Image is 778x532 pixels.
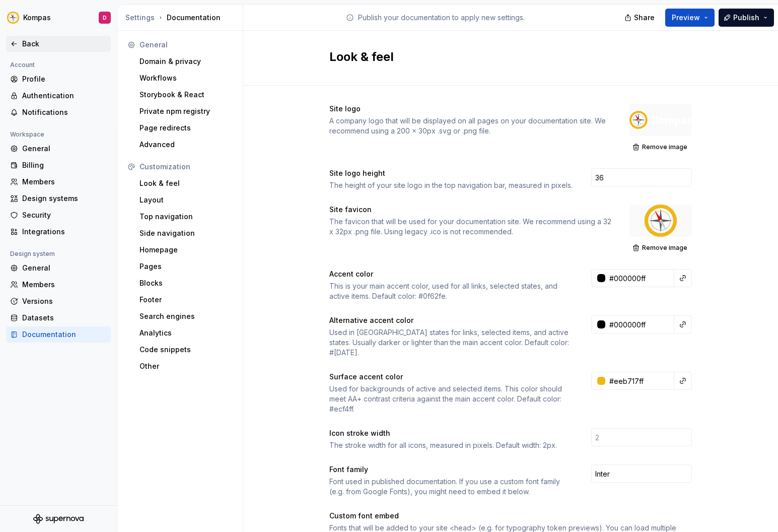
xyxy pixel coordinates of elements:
[103,14,107,22] div: D
[6,326,111,343] a: Documentation
[135,53,237,70] a: Domain & privacy
[22,210,107,220] div: Security
[135,137,237,153] a: Advanced
[329,384,573,414] div: Used for backgrounds of active and selected items. This color should meet AA+ contrast criteria a...
[6,36,111,52] a: Back
[672,13,700,23] span: Preview
[329,372,573,382] div: Surface accent color
[329,327,573,358] div: Used in [GEOGRAPHIC_DATA] states for links, selected items, and active states. Usually darker or ...
[139,311,233,321] div: Search engines
[22,263,107,273] div: General
[6,59,39,71] div: Account
[733,13,759,23] span: Publish
[22,227,107,237] div: Integrations
[139,162,233,172] div: Customization
[22,193,107,204] div: Design systems
[7,12,19,24] img: 08074ee4-1ecd-486d-a7dc-923fcc0bed6c.png
[139,228,233,238] div: Side navigation
[139,106,233,116] div: Private npm registry
[22,296,107,306] div: Versions
[139,123,233,133] div: Page redirects
[329,464,573,475] div: Font family
[135,209,237,225] a: Top navigation
[135,103,237,119] a: Private npm registry
[22,329,107,340] div: Documentation
[605,315,674,334] input: e.g. #000000
[22,313,107,323] div: Datasets
[329,269,573,279] div: Accent color
[22,177,107,187] div: Members
[6,174,111,190] a: Members
[135,275,237,291] a: Blocks
[6,224,111,240] a: Integrations
[139,195,233,205] div: Layout
[6,190,111,207] a: Design systems
[329,440,573,450] div: The stroke width for all icons, measured in pixels. Default width: 2px.
[719,9,774,27] button: Publish
[6,88,111,104] a: Authentication
[22,39,107,49] div: Back
[135,192,237,208] a: Layout
[605,269,674,287] input: e.g. #000000
[329,168,573,178] div: Site logo height
[135,325,237,341] a: Analytics
[629,241,692,255] button: Remove image
[6,207,111,223] a: Security
[22,160,107,170] div: Billing
[22,280,107,290] div: Members
[135,342,237,358] a: Code snippets
[634,13,655,23] span: Share
[139,73,233,83] div: Workflows
[619,9,661,27] button: Share
[6,141,111,157] a: General
[135,87,237,103] a: Storybook & React
[329,205,611,215] div: Site favicon
[329,49,680,65] h2: Look & feel
[329,281,573,301] div: This is your main accent color, used for all links, selected states, and active items. Default co...
[329,477,573,497] div: Font used in published documentation. If you use a custom font family (e.g. from Google Fonts), y...
[329,511,692,521] div: Custom font embed
[6,293,111,309] a: Versions
[23,13,51,23] div: Kompas
[358,13,525,23] p: Publish your documentation to apply new settings.
[591,428,692,446] input: 2
[139,361,233,371] div: Other
[329,315,573,325] div: Alternative accent color
[329,428,573,438] div: Icon stroke width
[125,13,239,23] div: Documentation
[6,157,111,173] a: Billing
[139,245,233,255] div: Homepage
[135,120,237,136] a: Page redirects
[6,310,111,326] a: Datasets
[329,116,611,136] div: A company logo that will be displayed on all pages on your documentation site. We recommend using...
[22,144,107,154] div: General
[139,212,233,222] div: Top navigation
[33,514,84,524] svg: Supernova Logo
[135,242,237,258] a: Homepage
[139,40,233,50] div: General
[139,261,233,272] div: Pages
[135,308,237,324] a: Search engines
[629,140,692,154] button: Remove image
[139,295,233,305] div: Footer
[135,70,237,86] a: Workflows
[6,277,111,293] a: Members
[591,168,692,186] input: 28
[6,71,111,87] a: Profile
[139,56,233,66] div: Domain & privacy
[642,143,687,151] span: Remove image
[22,107,107,117] div: Notifications
[329,180,573,190] div: The height of your site logo in the top navigation bar, measured in pixels.
[6,128,48,141] div: Workspace
[135,258,237,275] a: Pages
[2,7,115,29] button: KompasD
[605,372,674,390] input: e.g. #000000
[22,74,107,84] div: Profile
[139,328,233,338] div: Analytics
[125,13,155,23] button: Settings
[139,178,233,188] div: Look & feel
[22,91,107,101] div: Authentication
[139,90,233,100] div: Storybook & React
